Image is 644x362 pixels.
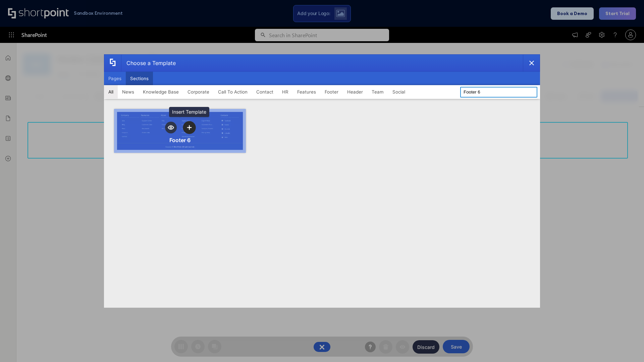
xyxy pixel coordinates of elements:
button: HR [278,85,293,99]
input: Search [460,87,537,98]
div: template selector [104,54,540,308]
button: News [118,85,139,99]
button: Contact [252,85,278,99]
button: All [104,85,118,99]
button: Team [367,85,388,99]
iframe: Chat Widget [610,330,644,362]
button: Header [343,85,367,99]
button: Features [293,85,320,99]
div: Choose a Template [121,55,176,71]
button: Pages [104,72,126,85]
button: Sections [126,72,153,85]
button: Call To Action [214,85,252,99]
button: Corporate [183,85,214,99]
div: Footer 6 [169,137,191,143]
button: Footer [320,85,343,99]
button: Knowledge Base [139,85,183,99]
button: Social [388,85,410,99]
